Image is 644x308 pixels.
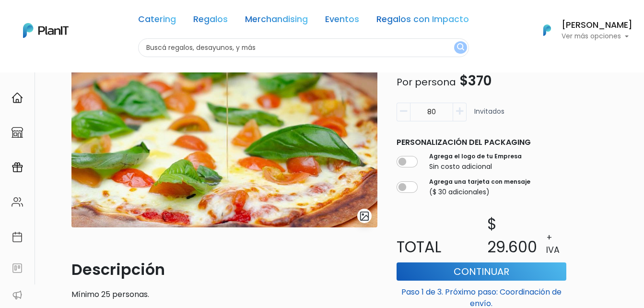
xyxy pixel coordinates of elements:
img: home-e721727adea9d79c4d83392d1f703f7f8bce08238fde08b1acbfd93340b81755.svg [12,92,23,104]
button: PlanIt Logo [PERSON_NAME] Ver más opciones [531,18,632,43]
div: ¿Necesitás ayuda? [49,9,138,28]
p: invitados [474,107,504,125]
span: Por persona [397,75,456,89]
p: $ 29.600 [487,213,546,259]
img: campaigns-02234683943229c281be62815700db0a1741e53638e28bf9629b52c665b00959.svg [12,162,23,173]
label: Agrega el logo de tu Empresa [429,152,522,161]
h6: [PERSON_NAME] [562,21,632,30]
p: Total [391,236,481,259]
a: Regalos con Impacto [376,15,469,27]
img: calendar-87d922413cdce8b2cf7b7f5f62616a5cf9e4887200fb71536465627b3292af00.svg [12,231,23,243]
input: Buscá regalos, desayunos, y más [138,38,469,57]
a: Merchandising [245,15,308,27]
img: people-662611757002400ad9ed0e3c099ab2801c6687ba6c219adb57efc949bc21e19d.svg [12,196,23,208]
img: search_button-432b6d5273f82d61273b3651a40e1bd1b912527efae98b1b7a1b2c0702e16a8d.svg [457,43,464,52]
img: WhatsApp_Image_2019-08-05_at_18.40.07__1_.jpeg [71,20,377,227]
img: PlanIt Logo [537,20,558,41]
img: gallery-light [359,211,370,222]
img: feedback-78b5a0c8f98aac82b08bfc38622c3050aee476f2c9584af64705fc4e61158814.svg [12,262,23,274]
img: partners-52edf745621dab592f3b2c58e3bca9d71375a7ef29c3b500c9f145b62cc070d4.svg [12,289,23,301]
p: Sin costo adicional [429,162,522,172]
span: $370 [459,71,492,90]
p: Personalización del packaging [397,137,566,148]
button: Continuar [397,262,566,281]
a: Eventos [325,15,359,27]
a: Catering [138,15,176,27]
img: marketplace-4ceaa7011d94191e9ded77b95e3339b90024bf715f7c57f8cf31f2d8c509eaba.svg [12,127,23,138]
img: PlanIt Logo [23,23,69,38]
a: Regalos [193,15,228,27]
p: Ver más opciones [562,33,632,40]
label: Agrega una tarjeta con mensaje [429,178,530,186]
p: + IVA [546,231,566,257]
p: Descripción [71,258,377,281]
p: Mínimo 25 personas. [71,289,377,300]
p: ($ 30 adicionales) [429,187,530,197]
